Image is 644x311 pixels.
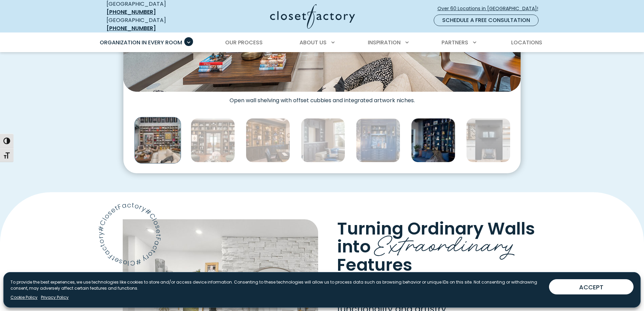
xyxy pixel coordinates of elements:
img: Floor-to-ceiling blue wall unit with brass rail ladder, open shelving [411,118,455,162]
a: Schedule a Free Consultation [434,15,539,26]
span: Over 60 Locations in [GEOGRAPHIC_DATA]! [437,5,544,12]
img: Custom wood wall unit with built-in lighting, open display shelving, and lower closed cabinetry [246,118,290,162]
img: Grand library wall with built-in bookshelves and rolling ladder [191,118,235,162]
span: Features [337,253,412,277]
img: Modern wall-to-wall shelving with grid layout and integrated art display [135,117,181,164]
div: [GEOGRAPHIC_DATA] [106,16,205,32]
a: [PHONE_NUMBER] [106,8,156,16]
a: [PHONE_NUMBER] [106,24,156,32]
a: Cookie Policy [10,294,38,301]
figcaption: Open wall shelving with offset cubbies and integrated artwork niches. [123,92,521,104]
img: Dark wood built-in cabinetry with upper and lower storage [301,118,345,162]
span: About Us [300,39,327,46]
a: Over 60 Locations in [GEOGRAPHIC_DATA]! [437,3,544,15]
span: Extraordinary [375,224,516,261]
span: Our Process [225,39,263,46]
span: Inspiration [368,39,401,46]
button: ACCEPT [549,279,634,294]
img: Elegant navy blue built-in cabinetry with glass doors and open shelving [356,118,400,162]
span: into [337,235,371,259]
span: Turning Ordinary Walls [337,217,535,241]
span: Organization in Every Room [100,39,182,46]
img: Closet Factory Logo [270,4,355,29]
p: To provide the best experiences, we use technologies like cookies to store and/or access device i... [10,279,544,291]
nav: Primary Menu [95,33,549,52]
a: Privacy Policy [41,294,69,301]
span: Partners [442,39,468,46]
img: Custom wall unit with wine storage, glass cabinetry, and floating wood shelves flanking a firepla... [466,118,510,162]
span: Locations [511,39,542,46]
